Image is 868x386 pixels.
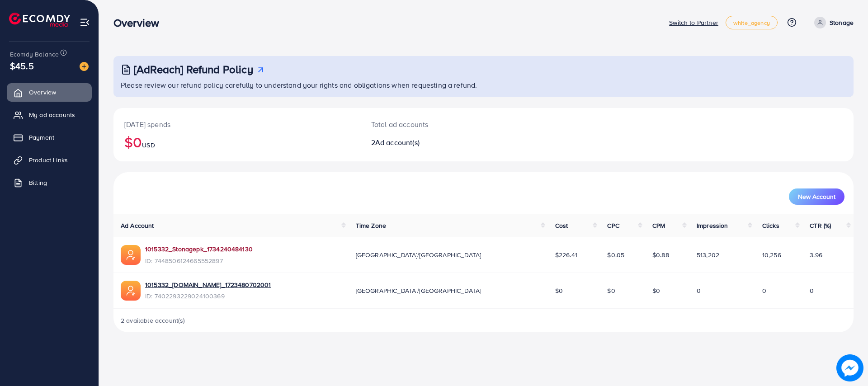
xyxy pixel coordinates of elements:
span: My ad accounts [29,110,75,119]
img: ic-ads-acc.e4c84228.svg [121,281,141,301]
p: Total ad accounts [371,119,534,130]
span: 10,256 [762,250,781,259]
span: Cost [555,221,568,230]
span: 3.96 [810,250,822,259]
span: 513,202 [697,250,719,259]
span: $226.41 [555,250,577,259]
h3: [AdReach] Refund Policy [134,63,253,76]
span: 0 [762,286,766,295]
span: white_agency [733,20,770,26]
h3: Overview [113,16,166,29]
img: ic-ads-acc.e4c84228.svg [121,245,141,265]
h2: 2 [371,138,534,147]
span: ID: 7402293229024100369 [145,292,271,301]
span: $0 [555,286,563,295]
span: Impression [697,221,728,230]
p: Stonage [830,17,854,28]
span: Ad Account [121,221,154,230]
img: image [80,62,89,71]
span: ID: 7448506124665552897 [145,256,253,265]
a: 1015332_Stonagepk_1734240484130 [145,245,253,254]
a: white_agency [726,16,778,29]
span: New Account [798,193,835,200]
a: Overview [7,83,92,101]
span: $0.05 [607,250,624,259]
span: $0 [607,286,615,295]
p: Switch to Partner [669,17,718,28]
img: image [836,354,863,381]
span: [GEOGRAPHIC_DATA]/[GEOGRAPHIC_DATA] [356,286,481,295]
h2: $0 [124,133,349,151]
img: menu [80,17,90,28]
span: $0 [652,286,660,295]
span: Billing [29,178,47,187]
span: Time Zone [356,221,386,230]
span: Product Links [29,155,68,165]
p: [DATE] spends [124,119,349,130]
span: [GEOGRAPHIC_DATA]/[GEOGRAPHIC_DATA] [356,250,481,259]
span: 2 available account(s) [121,316,185,325]
a: Billing [7,174,92,192]
span: $45.5 [10,59,34,72]
a: Product Links [7,151,92,169]
span: 0 [810,286,814,295]
span: Overview [29,88,56,97]
span: Clicks [762,221,779,230]
span: Ad account(s) [375,137,420,147]
span: CPM [652,221,665,230]
a: Payment [7,128,92,146]
button: New Account [789,188,844,205]
span: Ecomdy Balance [10,50,59,59]
p: Please review our refund policy carefully to understand your rights and obligations when requesti... [121,80,848,90]
span: CTR (%) [810,221,831,230]
img: logo [9,13,70,27]
span: CPC [607,221,619,230]
span: USD [142,141,155,150]
a: Stonage [811,17,854,28]
span: $0.88 [652,250,669,259]
span: 0 [697,286,701,295]
a: My ad accounts [7,106,92,124]
a: 1015332_[DOMAIN_NAME]_1723480702001 [145,280,271,289]
span: Payment [29,133,54,142]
